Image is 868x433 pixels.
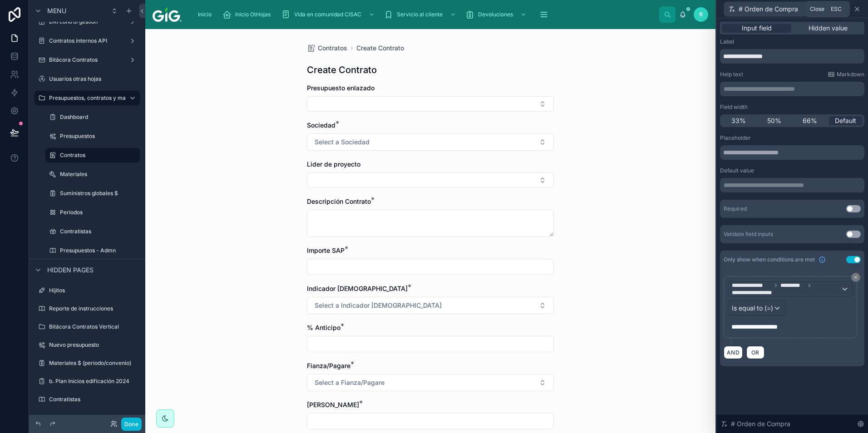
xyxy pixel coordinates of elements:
[47,266,94,275] span: Hidden pages
[220,6,277,23] a: Inicio OtHojas
[307,374,554,391] button: Select Button
[35,34,140,48] a: Contratos internos API
[724,205,747,212] div: Required
[49,396,138,403] label: Contratistas
[724,256,815,263] span: Only show when conditions are met
[699,11,703,18] span: R
[35,356,140,370] a: Materiales $ (periodo/convenio)
[720,134,751,142] label: Placeholder
[235,11,271,18] span: Inicio OtHojas
[307,172,554,188] button: Select Button
[307,401,359,408] span: [PERSON_NAME]
[49,287,138,294] label: Hijitos
[728,300,785,316] button: Is equal to (=)
[49,37,125,44] label: Contratos internos API
[35,392,140,407] a: Contratistas
[60,133,138,140] label: Presupuestos
[35,320,140,334] a: Bitácora Contratos Vertical
[837,71,864,78] span: Markdown
[47,6,66,15] span: Menu
[153,7,182,22] img: App logo
[742,24,772,33] span: Input field
[315,301,442,310] span: Select a Indicador [DEMOGRAPHIC_DATA]
[35,53,140,67] a: Bitácora Contratos
[307,246,345,254] span: Importe SAP
[828,71,864,78] a: Markdown
[750,349,761,356] span: OR
[35,15,140,29] a: DRI control gestión
[724,346,743,359] button: AND
[49,56,125,64] label: Bitácora Contratos
[315,378,385,387] span: Select a Fianza/Pagare
[478,11,513,18] span: Devoluciones
[35,283,140,298] a: Hijitos
[315,138,370,147] span: Select a Sociedad
[45,186,140,201] a: Suministros globales $
[307,324,340,331] span: % Anticipo
[45,110,140,124] a: Dashboard
[720,103,748,111] label: Field width
[767,116,781,125] span: 50%
[49,18,125,25] label: DRI control gestión
[720,82,864,96] div: scrollable content
[60,171,138,178] label: Materiales
[739,5,798,14] span: # Orden de Compra
[720,71,743,78] label: Help text
[720,167,754,174] label: Default value
[60,190,138,197] label: Suministros globales $
[307,84,375,92] span: Presupuesto enlazado
[381,6,461,23] a: Servicio al cliente
[60,152,134,159] label: Contratos
[45,205,140,220] a: Periodos
[397,11,443,18] span: Servicio al cliente
[746,346,764,359] button: OR
[307,362,350,369] span: Fianza/Pagare
[49,75,138,83] label: Usuarios otras hojas
[45,148,140,162] a: Contratos
[279,6,380,23] a: Vida en comunidad CISAC
[803,116,817,125] span: 66%
[307,96,554,112] button: Select Button
[829,5,843,13] span: Esc
[809,24,848,33] span: Hidden value
[45,224,140,239] a: Contratistas
[198,11,212,18] span: Inicio
[189,5,659,25] div: scrollable content
[307,133,554,151] button: Select Button
[356,44,404,53] a: Create Contrato
[307,44,347,53] a: Contratos
[35,91,140,105] a: Presupuestos, contratos y materiales
[121,418,142,431] button: Done
[463,6,531,23] a: Devoluciones
[49,378,138,385] label: b. Plan Inicios edificación 2024
[724,231,773,238] div: Validate field inputs
[35,72,140,86] a: Usuarios otras hojas
[731,419,790,428] span: # Orden de Compra
[60,247,138,254] label: Presupuestos - Admn
[49,359,138,367] label: Materiales $ (periodo/convenio)
[810,5,824,13] span: Close
[49,323,138,330] label: Bitácora Contratos Vertical
[60,228,138,235] label: Contratistas
[35,301,140,316] a: Reporte de instrucciones
[49,94,145,102] label: Presupuestos, contratos y materiales
[307,160,360,168] span: Lider de proyecto
[60,113,138,121] label: Dashboard
[49,341,138,349] label: Nuevo presupuesto
[35,338,140,352] a: Nuevo presupuesto
[732,304,773,313] span: Is equal to (=)
[49,305,138,312] label: Reporte de instrucciones
[45,129,140,143] a: Presupuestos
[294,11,361,18] span: Vida en comunidad CISAC
[720,38,734,45] label: Label
[307,285,408,292] span: Indicador [DEMOGRAPHIC_DATA]
[45,167,140,182] a: Materiales
[835,116,856,125] span: Default
[307,121,335,129] span: Sociedad
[45,243,140,258] a: Presupuestos - Admn
[60,209,138,216] label: Periodos
[307,297,554,314] button: Select Button
[307,64,377,76] h1: Create Contrato
[35,374,140,389] a: b. Plan Inicios edificación 2024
